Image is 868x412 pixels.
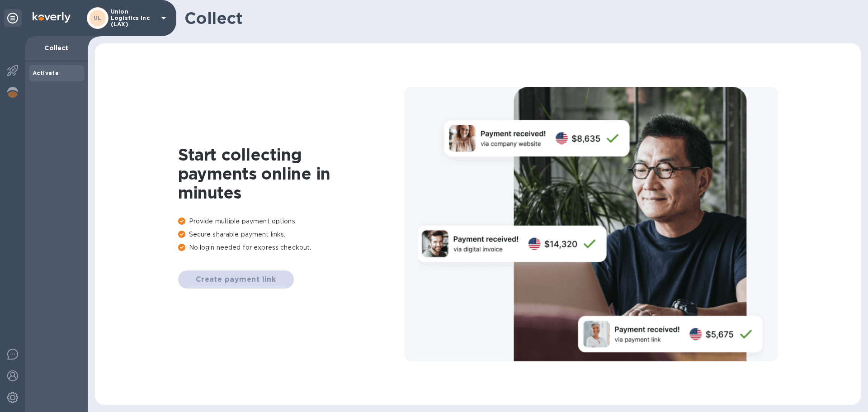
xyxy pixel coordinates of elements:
[178,145,404,202] h1: Start collecting payments online in minutes
[111,9,156,28] p: Union Logistics Inc (LAX)
[178,230,404,239] p: Secure sharable payment links.
[94,14,102,21] b: UL
[178,217,404,226] p: Provide multiple payment options.
[4,9,22,27] div: Unpin categories
[33,43,80,52] p: Collect
[33,70,59,76] b: Activate
[178,243,404,252] p: No login needed for express checkout.
[184,9,854,28] h1: Collect
[33,12,71,23] img: Logo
